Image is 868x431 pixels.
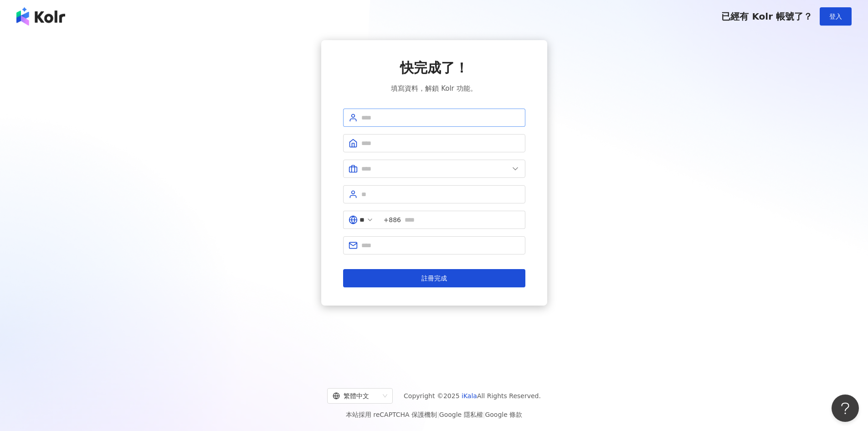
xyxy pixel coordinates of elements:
[485,411,522,418] a: Google 條款
[346,409,522,420] span: 本站採用 reCAPTCHA 保護機制
[483,411,485,418] span: |
[437,411,439,418] span: |
[820,7,852,26] button: 登入
[404,390,541,401] span: Copyright © 2025 All Rights Reserved.
[343,269,525,287] button: 註冊完成
[439,411,483,418] a: Google 隱私權
[384,215,401,225] span: +886
[391,83,477,94] span: 填寫資料，解鎖 Kolr 功能。
[462,392,477,400] a: iKala
[333,389,379,403] div: 繁體中文
[829,13,842,20] span: 登入
[16,7,65,26] img: logo
[400,58,468,78] span: 快完成了！
[421,275,447,282] span: 註冊完成
[832,395,859,422] iframe: Help Scout Beacon - Open
[721,11,812,22] span: 已經有 Kolr 帳號了？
